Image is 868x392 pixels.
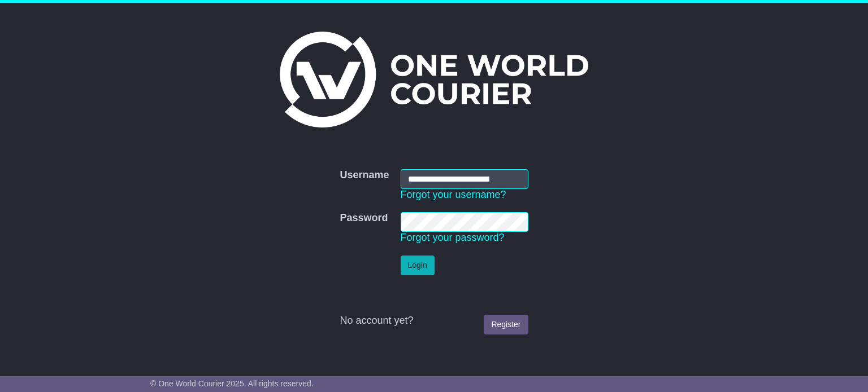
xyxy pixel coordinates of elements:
a: Forgot your password? [401,232,505,243]
label: Password [340,212,388,224]
button: Login [401,256,435,275]
span: © One World Courier 2025. All rights reserved. [150,379,314,388]
label: Username [340,169,389,182]
a: Register [484,315,528,334]
img: One World [280,32,588,127]
div: No account yet? [340,315,528,327]
a: Forgot your username? [401,189,506,200]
